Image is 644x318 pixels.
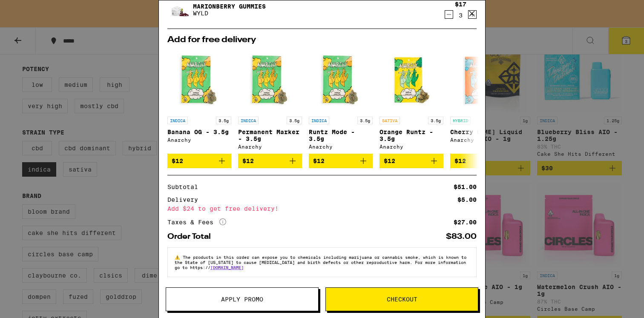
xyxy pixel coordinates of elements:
img: Anarchy - Orange Runtz - 3.5g [379,49,443,112]
p: Cherry OG - 3.5g [450,129,514,135]
p: INDICA [167,117,188,124]
span: $12 [242,158,254,164]
p: 3.5g [428,117,443,124]
button: Add to bag [309,154,373,168]
span: $12 [172,158,183,164]
div: Anarchy [167,137,231,143]
div: $83.00 [446,233,477,241]
a: Open page for Runtz Mode - 3.5g from Anarchy [309,49,373,154]
p: WYLD [193,10,266,17]
img: Anarchy - Banana OG - 3.5g [167,49,231,112]
span: The products in this order can expose you to chemicals including marijuana or cannabis smoke, whi... [175,255,466,270]
div: Anarchy [309,144,373,149]
img: Anarchy - Permanent Marker - 3.5g [238,49,302,112]
div: $5.00 [457,197,477,203]
button: Decrement [445,10,453,19]
div: $51.00 [454,184,477,190]
a: [DOMAIN_NAME] [210,265,244,270]
p: Runtz Mode - 3.5g [309,129,373,142]
span: Apply Promo [221,296,263,302]
div: Add $24 to get free delivery! [167,206,477,212]
p: HYBRID [450,117,471,124]
div: $27.00 [454,219,477,225]
div: Taxes & Fees [167,218,226,226]
span: $12 [384,158,395,164]
p: 3.5g [357,117,373,124]
div: 3 [455,12,466,19]
p: Orange Runtz - 3.5g [379,129,443,142]
span: Hi. Need any help? [5,6,61,13]
button: Checkout [325,287,478,311]
button: Add to bag [238,154,302,168]
p: INDICA [309,117,329,124]
span: ⚠️ [175,255,183,260]
p: INDICA [238,117,259,124]
p: 3.5g [287,117,302,124]
img: Anarchy - Runtz Mode - 3.5g [309,49,373,112]
img: Anarchy - Cherry OG - 3.5g [450,49,514,112]
div: Anarchy [450,137,514,143]
p: 3.5g [216,117,231,124]
span: $12 [454,158,466,164]
p: SATIVA [379,117,400,124]
a: Marionberry Gummies [193,3,266,10]
div: Delivery [167,197,204,203]
span: Checkout [387,296,417,302]
a: Open page for Cherry OG - 3.5g from Anarchy [450,49,514,154]
span: $12 [313,158,325,164]
a: Open page for Orange Runtz - 3.5g from Anarchy [379,49,443,154]
button: Add to bag [450,154,514,168]
a: Open page for Banana OG - 3.5g from Anarchy [167,49,231,154]
div: Subtotal [167,184,204,190]
div: Anarchy [238,144,302,149]
p: Banana OG - 3.5g [167,129,231,135]
a: Open page for Permanent Marker - 3.5g from Anarchy [238,49,302,154]
button: Apply Promo [166,287,319,311]
div: $17 [455,1,466,8]
h2: Add for free delivery [167,36,477,44]
div: Order Total [167,233,217,241]
p: Permanent Marker - 3.5g [238,129,302,142]
button: Add to bag [167,154,231,168]
div: Anarchy [379,144,443,149]
button: Add to bag [379,154,443,168]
